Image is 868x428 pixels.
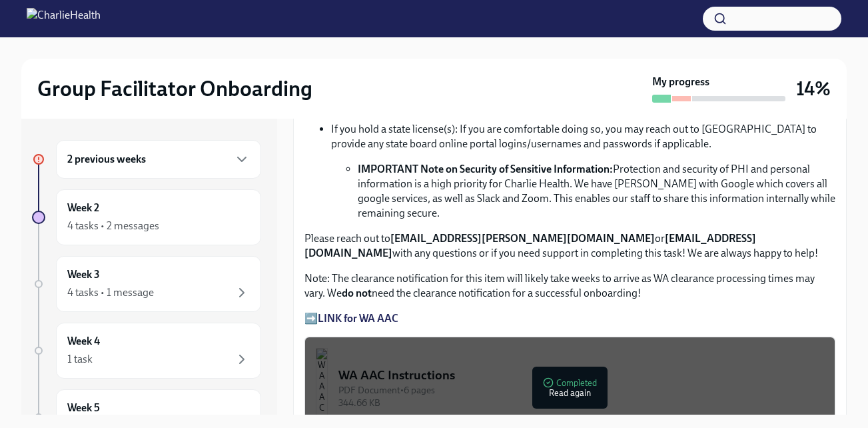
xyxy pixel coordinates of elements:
img: CharlieHealth [27,8,101,29]
div: 1 task [67,352,93,367]
a: Week 34 tasks • 1 message [32,256,261,312]
p: Please reach out to or with any questions or if you need support in completing this task! We are ... [304,231,835,261]
strong: [EMAIL_ADDRESS][DOMAIN_NAME] [304,232,756,259]
h3: 14% [796,77,831,101]
a: Week 41 task [32,323,261,379]
a: Week 24 tasks • 2 messages [32,189,261,245]
div: WA AAC Instructions [338,367,824,384]
h6: Week 5 [67,401,100,415]
li: Protection and security of PHI and personal information is a high priority for Charlie Health. We... [358,162,835,221]
img: WA AAC Instructions [316,348,328,428]
div: 4 tasks • 2 messages [67,219,159,233]
h6: 2 previous weeks [67,152,146,167]
strong: [EMAIL_ADDRESS][PERSON_NAME][DOMAIN_NAME] [390,232,655,245]
div: 344.66 KB [338,397,824,409]
p: If you hold a state license(s): If you are comfortable doing so, you may reach out to [GEOGRAPHIC... [331,122,835,151]
p: ➡️ [304,311,835,326]
strong: do not [342,287,372,299]
h6: Week 3 [67,267,100,282]
div: 4 tasks • 1 message [67,285,154,300]
h2: Group Facilitator Onboarding [37,75,312,102]
h6: Week 2 [67,201,99,215]
p: Note: The clearance notification for this item will likely take weeks to arrive as WA clearance p... [304,271,835,301]
h6: Week 4 [67,334,100,349]
div: PDF Document • 6 pages [338,384,824,397]
strong: IMPORTANT Note on Security of Sensitive Information: [358,163,613,175]
a: LINK for WA AAC [318,312,398,325]
strong: My progress [652,75,709,89]
div: 2 previous weeks [56,140,261,179]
